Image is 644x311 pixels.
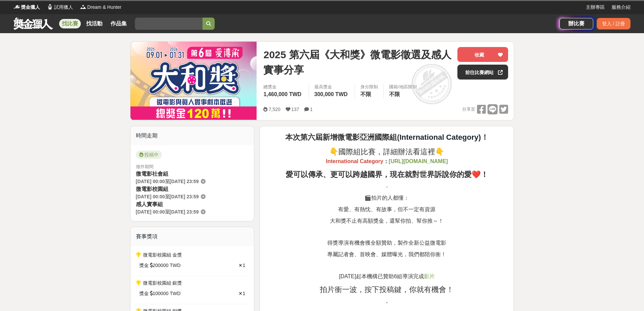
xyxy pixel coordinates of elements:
div: 時間走期 [130,126,254,145]
img: Logo [80,3,87,10]
span: 微電影社會組 [136,171,168,177]
span: 1,460,000 TWD [263,91,301,97]
span: TWD [170,262,181,269]
span: 最高獎金 [314,84,350,90]
span: 大和獎不止有高額獎金，還幫你拍、幫你推～！ [330,218,444,224]
span: 2025 第六屆《大和獎》微電影徵選及感人實事分享 [263,47,452,77]
a: 作品集 [108,19,129,28]
span: 感人實事組 [136,201,163,207]
a: 前往比賽網站 [457,65,508,80]
img: Logo [14,3,20,10]
span: 1 [243,263,245,268]
div: 賽事獎項 [130,227,254,246]
span: 徵件期間 [136,164,153,169]
span: 專屬記者會、首映會、媒體曝光，我們都陪你衝！ [327,251,446,257]
a: 辦比賽 [559,18,593,29]
span: 137 [291,107,299,112]
strong: ！ [481,133,488,141]
span: 👇國際組比賽，詳細辦法看這裡👇 [329,148,444,156]
strong: International Category) [400,133,481,141]
span: 🎬拍片的人都懂： [364,195,409,201]
span: 300,000 TWD [314,91,348,97]
span: 獎金 [139,290,149,297]
span: 不限 [389,91,400,97]
strong: ： [383,158,389,164]
strong: International Category [326,158,383,164]
span: 微電影校園組 [136,186,168,192]
img: Logo [47,3,53,10]
span: 有愛、有熱忱、有故事，但不一定有資源 [338,206,435,212]
span: - [386,299,388,305]
span: 不限 [360,91,371,97]
span: TWD [170,290,181,297]
a: 主辦專區 [586,4,605,11]
a: Logo試用獵人 [47,4,73,11]
img: Cover Image [130,42,257,120]
span: 總獎金 [263,84,303,90]
span: 至 [165,179,170,184]
span: 1 [310,107,313,112]
span: [DATE] 00:00 [136,179,165,184]
span: 試用獵人 [54,4,73,11]
span: 獎金獵人 [21,4,40,11]
div: 身分限制 [360,84,378,90]
span: 至 [165,209,170,215]
span: 7,520 [268,107,280,112]
span: 得獎導演有機會獲全額贊助，製作全新公益微電影 [327,240,446,246]
div: 登入 / 註冊 [597,18,630,29]
a: LogoDream & Hunter [80,4,121,11]
a: 服務介紹 [612,4,630,11]
span: [DATE] 23:59 [170,194,199,199]
span: Dream & Hunter [87,4,121,11]
strong: 本次第六屆新增微電影亞洲國際組( [285,133,399,141]
span: 200000 [153,262,169,269]
span: 至 [165,194,170,199]
div: 國籍/地區限制 [389,84,417,90]
button: 收藏 [457,47,508,62]
a: Logo獎金獵人 [14,4,40,11]
strong: [URL][DOMAIN_NAME] [389,158,448,164]
a: 找比賽 [59,19,81,28]
a: [URL][DOMAIN_NAME] [389,159,448,164]
span: 100000 [153,290,169,297]
strong: 愛可以傳承、更可以跨越國界，現在就對世界訴說你的愛❤️！ [286,170,488,179]
a: 找活動 [84,19,105,28]
a: 影片 [424,274,435,279]
p: - [265,183,508,191]
span: [DATE] 00:00 [136,209,165,215]
span: [DATE] 00:00 [136,194,165,199]
span: 1 [243,291,245,296]
span: [DATE] 23:59 [170,179,199,184]
span: 微電影校園組 銀獎 [143,280,182,286]
span: 微電影校園組 金獎 [143,252,182,258]
span: 拍片衝一波，按下投稿鍵，你就有機會！ [320,285,454,294]
span: 獎金 [139,262,149,269]
span: 影片 [424,273,435,279]
span: 投稿中 [136,151,162,159]
span: [DATE]起本機構已贊助6組導演完成 [339,273,424,279]
span: [DATE] 23:59 [170,209,199,215]
span: 分享至 [462,104,475,114]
